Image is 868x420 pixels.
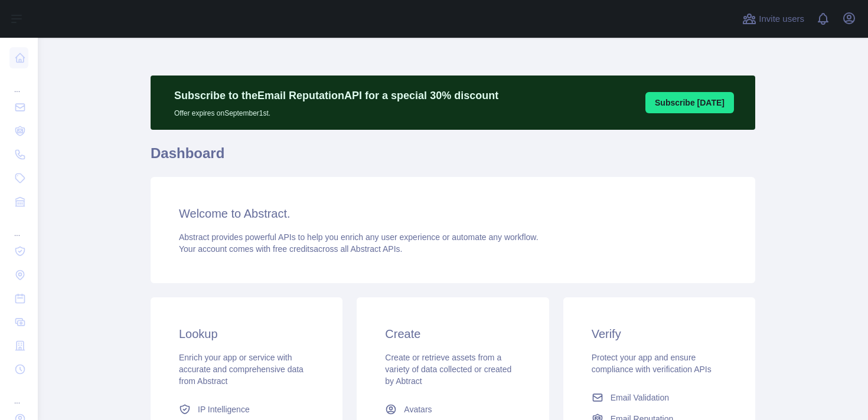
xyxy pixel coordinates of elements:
button: Invite users [740,9,807,28]
p: Offer expires on September 1st. [174,104,498,118]
a: IP Intelligence [174,399,319,420]
span: Avatars [404,403,432,415]
span: Protect your app and ensure compliance with verification APIs [592,353,712,374]
div: ... [9,215,28,238]
span: IP Intelligence [198,403,250,415]
div: ... [9,71,28,94]
span: Your account comes with across all Abstract APIs. [179,244,402,254]
h3: Verify [592,326,727,342]
div: ... [9,382,28,406]
span: Email Validation [611,392,669,403]
p: Subscribe to the Email Reputation API for a special 30 % discount [174,87,498,104]
span: Enrich your app or service with accurate and comprehensive data from Abstract [179,353,304,386]
span: Create or retrieve assets from a variety of data collected or created by Abtract [385,353,511,386]
span: free credits [273,244,314,254]
h3: Create [385,326,520,342]
a: Email Validation [587,387,732,408]
span: Invite users [759,12,804,26]
span: Abstract provides powerful APIs to help you enrich any user experience or automate any workflow. [179,232,539,242]
h3: Welcome to Abstract. [179,205,727,222]
h3: Lookup [179,326,314,342]
a: Avatars [380,399,525,420]
button: Subscribe [DATE] [645,92,734,113]
h1: Dashboard [151,144,755,172]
